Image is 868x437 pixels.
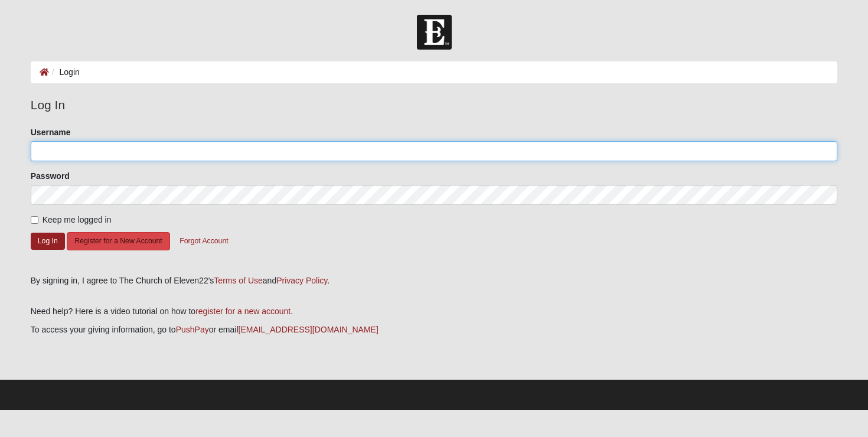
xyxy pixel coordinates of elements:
button: Forgot Account [172,232,236,250]
img: Church of Eleven22 Logo [417,15,452,50]
p: Need help? Here is a video tutorial on how to . [31,305,838,318]
input: Keep me logged in [31,216,38,224]
a: register for a new account [195,306,291,316]
label: Username [31,126,71,138]
a: Terms of Use [214,276,262,285]
legend: Log In [31,96,838,115]
button: Log In [31,233,65,250]
a: Privacy Policy [276,276,327,285]
button: Register for a New Account [67,232,169,250]
a: [EMAIL_ADDRESS][DOMAIN_NAME] [239,325,378,334]
label: Password [31,170,70,182]
div: By signing in, I agree to The Church of Eleven22's and . [31,275,838,287]
a: PushPay [176,325,209,334]
p: To access your giving information, go to or email [31,324,838,336]
li: Login [49,66,80,79]
span: Keep me logged in [43,215,112,224]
